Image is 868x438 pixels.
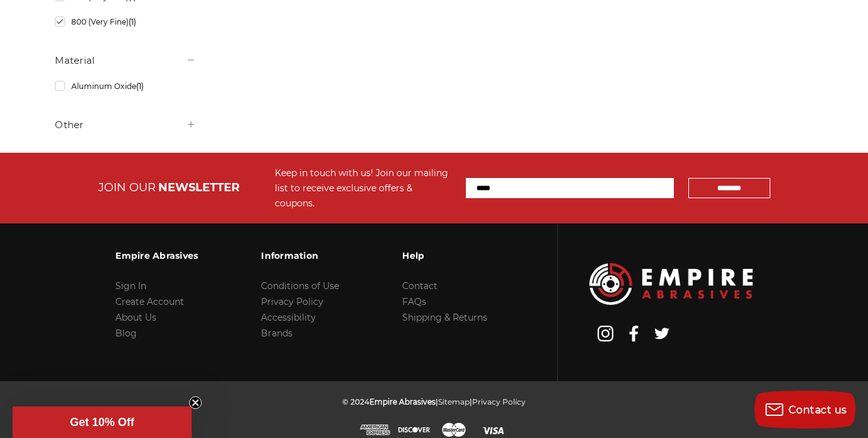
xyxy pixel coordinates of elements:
img: Empire Abrasives Logo Image [589,263,752,305]
a: Sitemap [438,397,470,406]
div: Get 10% OffClose teaser [13,406,192,438]
a: Create Account [115,296,184,307]
span: NEWSLETTER [158,181,240,194]
a: FAQs [402,296,426,307]
h5: Material [55,53,196,68]
a: Privacy Policy [261,296,323,307]
button: Close teaser [189,396,202,409]
a: Conditions of Use [261,280,339,292]
p: © 2024 | | [342,394,526,410]
span: Contact us [789,404,847,416]
a: Brands [261,328,292,339]
div: Keep in touch with us! Join our mailing list to receive exclusive offers & coupons. [275,165,453,211]
button: Contact us [755,391,855,429]
h3: Information [261,242,339,269]
h3: Empire Abrasives [115,242,198,269]
span: (1) [129,17,136,27]
a: Aluminum Oxide [55,75,196,97]
a: 800 (Very Fine) [55,11,196,33]
span: Empire Abrasives [369,397,436,406]
span: Get 10% Off [70,416,134,429]
a: Contact [402,280,437,292]
a: About Us [115,312,156,323]
a: Sign In [115,280,146,292]
a: Privacy Policy [472,397,526,406]
span: JOIN OUR [98,181,156,194]
a: Shipping & Returns [402,312,487,323]
h5: Other [55,117,196,133]
a: Accessibility [261,312,316,323]
span: (1) [136,81,144,91]
h3: Help [402,242,487,269]
a: Blog [115,328,137,339]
